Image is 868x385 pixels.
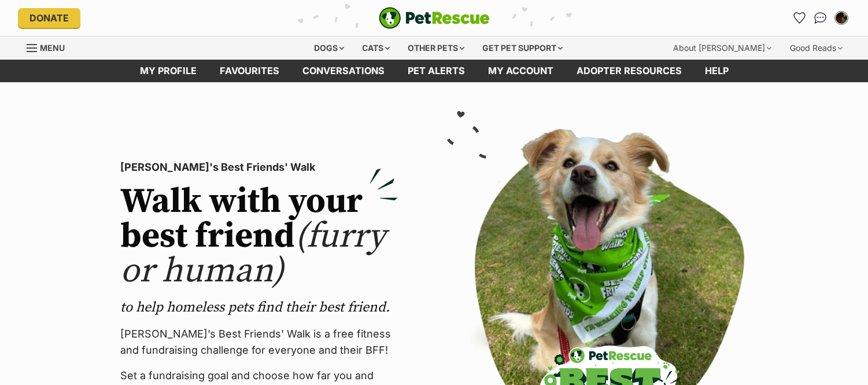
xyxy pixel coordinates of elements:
a: Pet alerts [396,60,477,82]
a: Adopter resources [565,60,693,82]
a: conversations [291,60,396,82]
span: (furry or human) [120,215,386,293]
div: About [PERSON_NAME] [665,36,780,60]
a: Donate [18,8,80,28]
a: My profile [128,60,208,82]
p: [PERSON_NAME]’s Best Friends' Walk is a free fitness and fundraising challenge for everyone and t... [120,326,398,358]
h2: Walk with your best friend [120,185,398,289]
img: chat-41dd97257d64d25036548639549fe6c8038ab92f7586957e7f3b1b290dea8141.svg [814,12,826,24]
a: Menu [27,36,73,57]
a: Favourites [208,60,291,82]
a: Conversations [811,9,830,27]
button: My account [832,9,851,27]
img: logo-e224e6f780fb5917bec1dbf3a21bbac754714ae5b6737aabdf751b685950b380.svg [379,7,490,29]
a: Help [693,60,740,82]
span: Menu [40,43,65,53]
p: to help homeless pets find their best friend. [120,298,398,317]
a: Favourites [791,9,809,27]
a: My account [477,60,565,82]
div: Good Reads [782,36,851,60]
a: PetRescue [379,7,490,29]
img: Heidi Quinn profile pic [836,12,847,24]
div: Dogs [306,36,352,60]
div: Cats [354,36,398,60]
div: Other pets [400,36,472,60]
p: [PERSON_NAME]'s Best Friends' Walk [120,159,398,175]
div: Get pet support [474,36,571,60]
ul: Account quick links [791,9,851,27]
